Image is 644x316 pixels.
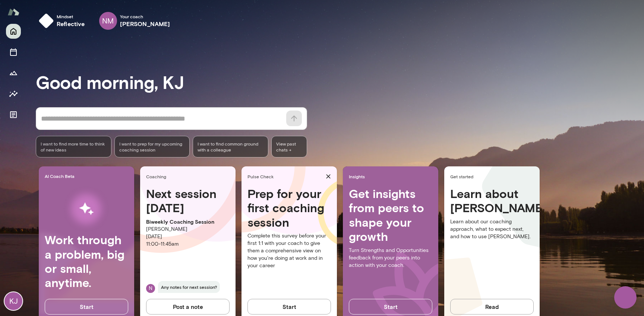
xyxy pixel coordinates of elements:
span: Pulse Check [247,173,323,179]
h3: Good morning, KJ [36,71,644,92]
button: Start [247,299,331,315]
div: I want to prep for my upcoming coaching session [114,136,190,157]
button: Sessions [6,45,21,60]
button: Mindsetreflective [36,9,91,33]
span: Insights [349,173,435,179]
button: Read [450,299,534,315]
h4: Prep for your first coaching session [247,186,331,229]
button: Home [6,24,21,39]
span: AI Coach Beta [45,173,131,179]
h4: Learn about [PERSON_NAME] [450,186,534,215]
p: Biweekly Coaching Session [146,218,230,226]
div: NM [99,12,117,30]
span: Get started [450,173,537,179]
span: Your coach [120,13,170,19]
h6: reflective [57,19,85,28]
span: Any notes for next session? [158,281,220,293]
div: I want to find common ground with a colleague [193,136,268,157]
button: Start [349,299,432,315]
div: NMYour coach[PERSON_NAME] [94,9,176,33]
button: Documents [6,107,21,122]
span: View past chats -> [271,136,307,157]
button: Growth Plan [6,66,21,80]
span: I want to prep for my upcoming coaching session [119,141,185,153]
span: Coaching [146,173,233,179]
div: KJ [4,292,22,310]
h6: [PERSON_NAME] [120,19,170,28]
span: Mindset [57,13,85,19]
h4: Get insights from peers to shape your growth [349,186,432,244]
p: [DATE] [146,233,230,240]
p: 11:00 - 11:45am [146,240,230,248]
img: Mento [7,5,19,19]
div: N [146,284,155,293]
h4: Work through a problem, big or small, anytime. [45,233,128,290]
button: Post a note [146,299,230,315]
p: [PERSON_NAME] [146,226,230,233]
p: Complete this survey before your first 1:1 with your coach to give them a comprehensive view on h... [247,232,331,269]
h4: Next session [DATE] [146,186,230,215]
span: I want to find more time to think of new ideas [41,141,107,153]
div: I want to find more time to think of new ideas [36,136,111,157]
span: I want to find common ground with a colleague [198,141,263,153]
button: Start [45,299,128,315]
button: Insights [6,86,21,101]
p: Learn about our coaching approach, what to expect next, and how to use [PERSON_NAME]. [450,218,534,240]
img: AI Workflows [53,185,120,233]
p: Turn Strengths and Opportunities feedback from your peers into action with your coach. [349,247,432,269]
img: mindset [39,13,54,28]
